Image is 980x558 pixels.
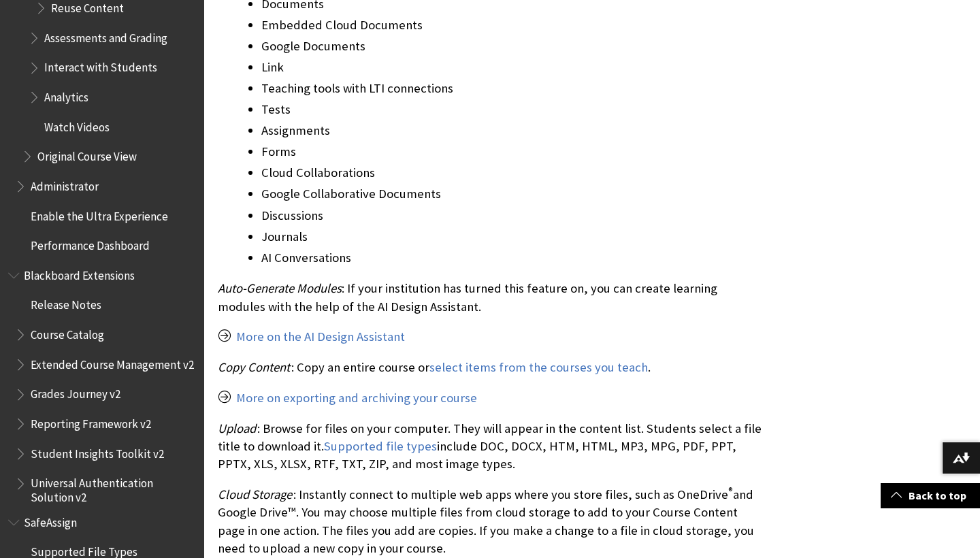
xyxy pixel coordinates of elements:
[31,205,168,223] span: Enable the Ultra Experience
[261,163,765,182] li: Cloud Collaborations
[218,486,765,557] p: : Instantly connect to multiple web apps where you store files, such as OneDrive and Google Drive...
[44,116,110,134] span: Watch Videos
[261,121,765,140] li: Assignments
[236,390,477,406] a: More on exporting and archiving your course
[218,359,290,375] span: Copy Content
[44,56,157,75] span: Interact with Students
[218,359,765,376] p: : Copy an entire course or .
[261,16,765,35] li: Embedded Cloud Documents
[429,359,648,376] a: select items from the courses you teach
[31,472,195,504] span: Universal Authentication Solution v2
[31,234,150,252] span: Performance Dashboard
[261,58,765,77] li: Link
[24,264,135,282] span: Blackboard Extensions
[8,264,196,504] nav: Book outline for Blackboard Extensions
[24,511,77,529] span: SafeAssign
[261,248,765,267] li: AI Conversations
[881,483,980,508] a: Back to top
[31,323,104,342] span: Course Catalog
[261,227,765,246] li: Journals
[261,100,765,119] li: Tests
[261,79,765,98] li: Teaching tools with LTI connections
[261,184,765,203] li: Google Collaborative Documents
[236,329,405,345] a: More on the AI Design Assistant
[31,175,99,193] span: Administrator
[31,412,151,431] span: Reporting Framework v2
[261,37,765,56] li: Google Documents
[44,86,88,104] span: Analytics
[261,206,765,225] li: Discussions
[218,487,292,502] span: Cloud Storage
[37,145,137,163] span: Original Course View
[44,27,167,45] span: Assessments and Grading
[218,421,256,436] span: Upload
[261,142,765,161] li: Forms
[31,383,120,401] span: Grades Journey v2
[218,280,342,296] span: Auto-Generate Modules
[31,442,164,461] span: Student Insights Toolkit v2
[31,353,194,372] span: Extended Course Management v2
[218,420,765,474] p: : Browse for files on your computer. They will appear in the content list. Students select a file...
[218,280,765,315] p: : If your institution has turned this feature on, you can create learning modules with the help o...
[31,294,101,312] span: Release Notes
[324,438,437,455] a: Supported file types
[728,485,733,497] sup: ®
